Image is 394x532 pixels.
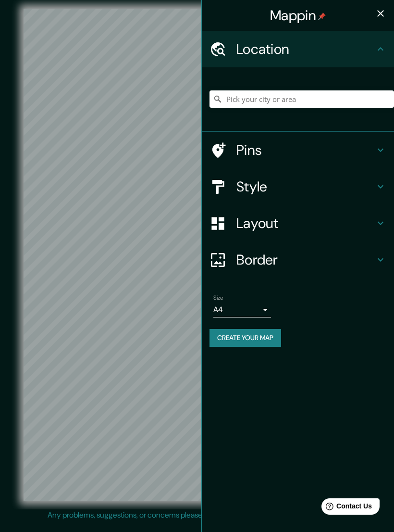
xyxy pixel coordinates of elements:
h4: Location [236,40,375,58]
h4: Mappin [270,7,326,24]
iframe: Help widget launcher [308,494,383,521]
p: Any problems, suggestions, or concerns please email . [48,509,343,521]
input: Pick your city or area [209,90,394,108]
div: Border [202,241,394,278]
h4: Pins [236,141,375,159]
h4: Border [236,251,375,268]
div: Pins [202,132,394,168]
div: Style [202,168,394,205]
img: pin-icon.png [318,13,326,20]
h4: Style [236,178,375,195]
label: Size [213,294,223,302]
div: Layout [202,205,394,241]
h4: Layout [236,215,375,232]
div: Location [202,31,394,67]
button: Create your map [209,329,281,347]
canvas: Map [24,9,371,501]
div: A4 [213,302,271,317]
